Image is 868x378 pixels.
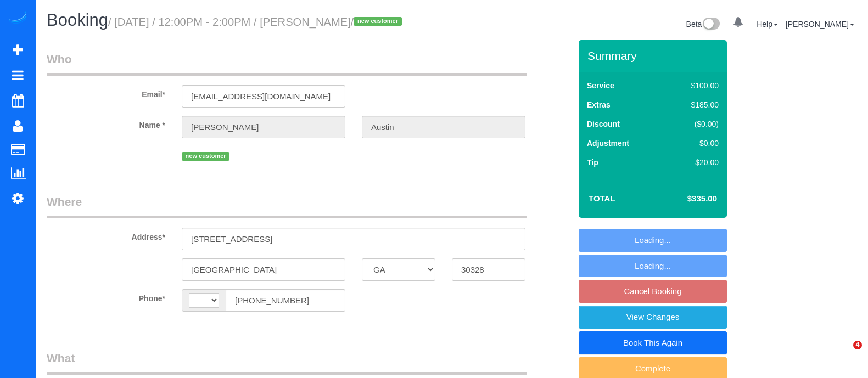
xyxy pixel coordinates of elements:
[686,20,720,29] a: Beta
[587,80,614,91] label: Service
[668,80,719,91] div: $100.00
[702,18,720,32] img: New interface
[668,119,719,129] div: ($0.00)
[182,258,345,281] input: City*
[38,116,173,131] label: Name *
[587,119,620,129] label: Discount
[786,20,854,29] a: [PERSON_NAME]
[452,258,525,281] input: Zip Code*
[668,138,719,149] div: $0.00
[7,11,29,26] img: Automaid Logo
[757,20,778,29] a: Help
[579,331,727,354] a: Book This Again
[587,99,611,110] label: Extras
[362,116,525,138] input: Last Name*
[831,341,857,367] iframe: Intercom live chat
[38,85,173,100] label: Email*
[38,289,173,304] label: Phone*
[354,17,401,26] span: new customer
[226,289,345,312] input: Phone*
[182,85,345,108] input: Email*
[853,341,862,349] span: 4
[108,16,405,28] small: / [DATE] / 12:00PM - 2:00PM / [PERSON_NAME]
[587,49,721,62] h3: Summary
[587,138,629,149] label: Adjustment
[47,10,108,30] span: Booking
[589,194,615,203] strong: Total
[38,228,173,242] label: Address*
[47,51,527,76] legend: Who
[182,116,345,138] input: First Name*
[668,99,719,110] div: $185.00
[182,152,229,161] span: new customer
[351,16,405,28] span: /
[668,157,719,168] div: $20.00
[654,194,717,204] h4: $335.00
[47,350,527,375] legend: What
[47,194,527,218] legend: Where
[579,306,727,329] a: View Changes
[587,157,598,168] label: Tip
